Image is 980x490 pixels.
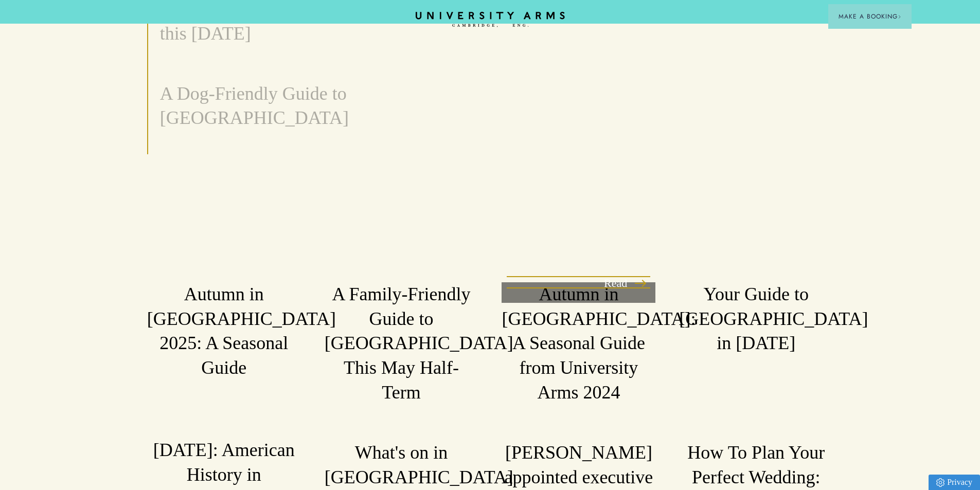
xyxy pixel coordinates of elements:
button: Make a BookingArrow icon [828,4,912,29]
img: Arrow icon [898,15,901,19]
a: Home [416,12,565,28]
a: A Dog-Friendly Guide to [GEOGRAPHIC_DATA] [148,70,467,143]
h3: A Dog-Friendly Guide to [GEOGRAPHIC_DATA] [160,82,467,131]
a: A Family-Friendly Guide to [GEOGRAPHIC_DATA] This May Half-Term [325,282,478,405]
a: Your Guide to [GEOGRAPHIC_DATA] in [DATE] [679,282,833,356]
a: Autumn in [GEOGRAPHIC_DATA] 2025: A Seasonal Guide [147,282,301,381]
span: Make a Booking [839,12,901,21]
a: Privacy [929,475,980,490]
img: Privacy [936,478,945,487]
h3: Autumn in [GEOGRAPHIC_DATA]: A Seasonal Guide from University Arms 2024 [502,282,655,405]
a: Read Autumn in [GEOGRAPHIC_DATA]: A Seasonal Guide from University Arms 2024 [502,282,655,405]
p: Read [604,274,645,292]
